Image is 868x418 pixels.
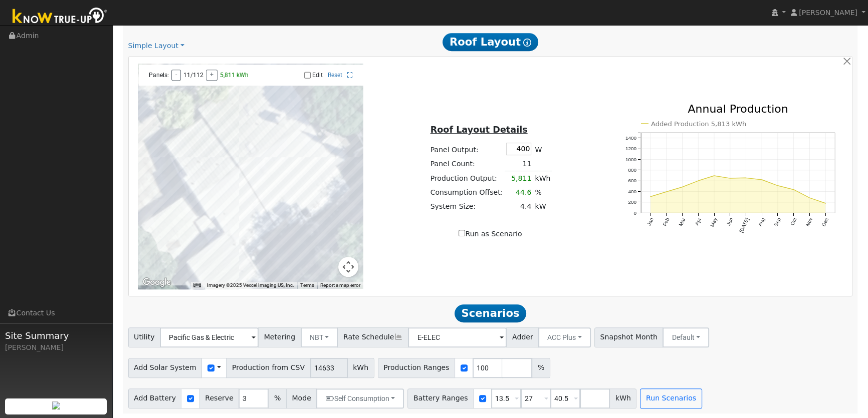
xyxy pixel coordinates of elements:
circle: onclick="" [729,177,731,179]
button: NBT [301,327,338,347]
span: 5,811 kWh [220,72,249,79]
text: Annual Production [688,103,788,115]
div: [PERSON_NAME] [5,342,107,353]
input: Run as Scenario [459,230,465,236]
a: Open this area in Google Maps (opens a new window) [140,276,173,289]
text: Sep [773,217,782,227]
text: Dec [821,217,829,227]
span: Panels: [149,72,169,79]
input: Select a Rate Schedule [408,327,507,347]
circle: onclick="" [761,179,763,181]
label: Run as Scenario [459,229,522,239]
text: May [709,217,718,228]
td: 5,811 [505,171,533,186]
a: Terms [300,282,314,288]
span: Add Solar System [128,358,202,378]
button: + [206,70,218,81]
span: Snapshot Month [594,327,664,347]
td: kWh [533,171,552,186]
span: kWh [347,358,374,378]
text: [DATE] [738,217,750,233]
button: Default [663,327,709,347]
input: Select a Utility [160,327,259,347]
a: Reset [328,72,342,79]
span: % [268,388,286,408]
td: Panel Output: [428,141,505,157]
circle: onclick="" [665,191,667,193]
text: 200 [628,199,636,205]
text: Added Production 5,813 kWh [650,120,746,128]
span: Utility [128,327,161,347]
i: Show Help [523,39,531,47]
text: Aug [757,217,766,227]
span: Adder [506,327,539,347]
circle: onclick="" [681,186,683,188]
span: Site Summary [5,329,107,342]
td: Production Output: [428,171,505,186]
button: Keyboard shortcuts [193,282,200,289]
a: Full Screen [347,72,353,79]
span: Mode [286,388,317,408]
span: % [532,358,550,378]
span: kWh [609,388,636,408]
span: Battery Ranges [407,388,474,408]
td: System Size: [428,200,505,214]
span: Reserve [199,388,240,408]
text: Apr [694,217,702,226]
circle: onclick="" [824,202,826,204]
td: kW [533,200,552,214]
button: Run Scenarios [640,388,702,408]
img: Know True-Up [8,6,113,28]
circle: onclick="" [777,185,779,187]
img: retrieve [52,401,60,409]
span: Roof Layout [443,33,538,51]
text: Jan [646,217,655,226]
text: 800 [628,167,636,173]
a: Simple Layout [128,41,184,51]
text: Jun [726,217,734,226]
text: Nov [805,217,813,227]
span: Metering [258,327,301,347]
text: 1000 [625,157,636,162]
img: Google [140,276,173,289]
circle: onclick="" [793,189,795,191]
td: % [533,186,552,200]
span: Rate Schedule [337,327,408,347]
span: Imagery ©2025 Vexcel Imaging US, Inc. [207,282,294,288]
span: 11/112 [183,72,203,79]
button: Self Consumption [316,388,404,408]
a: Report a map error [320,282,360,288]
button: Map camera controls [338,257,358,277]
span: Scenarios [455,304,526,322]
circle: onclick="" [697,180,699,182]
td: 44.6 [505,186,533,200]
text: 1400 [625,135,636,141]
circle: onclick="" [745,177,747,179]
span: Production Ranges [378,358,455,378]
text: Feb [662,217,670,227]
span: Add Battery [128,388,182,408]
button: - [171,70,181,81]
span: Production from CSV [226,358,310,378]
text: 1200 [625,146,636,151]
text: Oct [789,217,798,226]
text: 600 [628,178,636,183]
td: Panel Count: [428,157,505,171]
u: Roof Layout Details [430,125,528,135]
td: 11 [505,157,533,171]
circle: onclick="" [808,197,810,199]
circle: onclick="" [713,175,715,177]
text: Mar [678,217,687,227]
td: Consumption Offset: [428,186,505,200]
circle: onclick="" [649,196,652,198]
button: ACC Plus [538,327,591,347]
text: 400 [628,189,636,194]
text: 0 [633,210,636,216]
span: [PERSON_NAME] [799,9,857,17]
label: Edit [312,72,323,79]
td: 4.4 [505,200,533,214]
td: W [533,141,552,157]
